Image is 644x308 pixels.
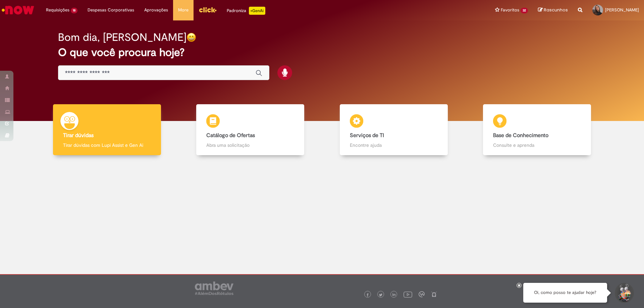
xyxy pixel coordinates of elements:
img: happy-face.png [186,33,196,42]
button: Iniciar Conversa de Suporte [614,283,634,303]
span: Despesas Corporativas [88,7,134,13]
img: logo_footer_twitter.png [379,293,382,297]
img: logo_footer_naosei.png [431,291,437,297]
div: Padroniza [227,7,265,15]
a: Serviços de TI Encontre ajuda [322,104,466,156]
p: Consulte e aprenda [493,142,581,148]
p: Abra uma solicitação [206,142,294,148]
img: logo_footer_linkedin.png [392,293,396,297]
span: More [178,7,189,13]
b: Catálogo de Ofertas [206,132,255,139]
img: logo_footer_facebook.png [366,293,369,297]
div: Oi, como posso te ajudar hoje? [523,283,607,303]
span: Rascunhos [544,7,568,13]
span: 18 [71,8,77,13]
img: logo_footer_ambev_rotulo_gray.png [195,282,233,295]
p: Tirar dúvidas com Lupi Assist e Gen Ai [63,142,151,148]
a: Catálogo de Ofertas Abra uma solicitação [179,104,322,156]
span: 32 [521,8,528,13]
img: click_logo_yellow_360x200.png [199,5,217,15]
a: Tirar dúvidas Tirar dúvidas com Lupi Assist e Gen Ai [35,104,179,156]
span: Requisições [46,7,69,13]
a: Base de Conhecimento Consulte e aprenda [466,104,609,156]
img: ServiceNow [1,3,35,17]
p: +GenAi [249,7,265,15]
span: Aprovações [144,7,168,13]
img: logo_footer_workplace.png [419,291,425,297]
img: logo_footer_youtube.png [404,290,412,299]
h2: O que você procura hoje? [58,47,586,58]
b: Base de Conhecimento [493,132,548,139]
span: [PERSON_NAME] [605,7,639,13]
b: Tirar dúvidas [63,132,94,139]
a: Rascunhos [538,7,568,13]
span: Favoritos [501,7,519,13]
b: Serviços de TI [350,132,384,139]
h2: Bom dia, [PERSON_NAME] [58,32,186,43]
p: Encontre ajuda [350,142,438,148]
